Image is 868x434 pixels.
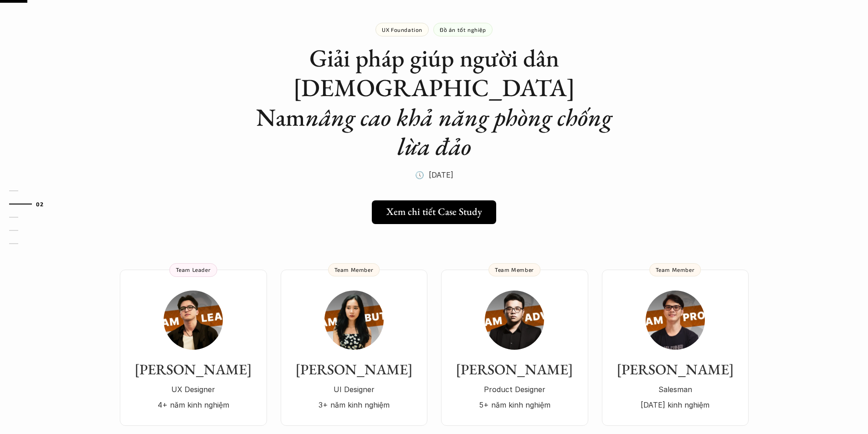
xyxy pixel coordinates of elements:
[334,266,374,273] p: Team Member
[372,200,496,224] a: Xem chi tiết Case Study
[441,270,588,426] a: [PERSON_NAME]Product Designer5+ năm kinh nghiệmTeam Member
[382,26,422,33] p: UX Foundation
[129,398,258,412] p: 4+ năm kinh nghiệm
[495,266,534,273] p: Team Member
[9,199,52,209] a: 02
[36,200,43,207] strong: 02
[305,101,617,163] em: nâng cao khả năng phòng chống lừa đảo
[386,206,482,218] h5: Xem chi tiết Case Study
[290,398,418,412] p: 3+ năm kinh nghiệm
[415,168,453,182] p: 🕔 [DATE]
[252,43,616,161] h1: Giải pháp giúp người dân [DEMOGRAPHIC_DATA] Nam
[611,398,740,412] p: [DATE] kinh nghiệm
[440,26,486,33] p: Đồ án tốt nghiệp
[450,398,579,412] p: 5+ năm kinh nghiệm
[656,266,695,273] p: Team Member
[176,266,211,273] p: Team Leader
[290,383,418,396] p: UI Designer
[602,270,749,426] a: [PERSON_NAME]Salesman[DATE] kinh nghiệmTeam Member
[611,383,740,396] p: Salesman
[611,361,740,378] h3: [PERSON_NAME]
[120,270,267,426] a: [PERSON_NAME]UX Designer4+ năm kinh nghiệmTeam Leader
[129,383,258,396] p: UX Designer
[281,270,427,426] a: [PERSON_NAME]UI Designer3+ năm kinh nghiệmTeam Member
[290,361,418,378] h3: [PERSON_NAME]
[129,361,258,378] h3: [PERSON_NAME]
[450,361,579,378] h3: [PERSON_NAME]
[450,383,579,396] p: Product Designer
